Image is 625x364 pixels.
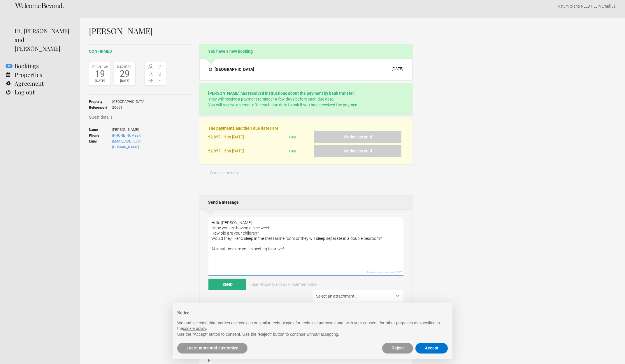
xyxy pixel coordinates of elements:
flynt-notification-badge: 19 [6,64,13,68]
flynt-currency: €2,857.15 [208,135,227,139]
button: Send [208,279,246,290]
button: Learn more and customize [177,343,247,354]
a: Email us [602,4,615,8]
button: Marked as paid [314,145,401,157]
h2: Notice [177,310,448,316]
div: on [DATE] [208,145,286,157]
p: We and selected third parties use cookies or similar technologies for technical purposes and, wit... [177,320,448,332]
h2: Send a message [199,195,412,210]
a: Use 'Property not available' template [247,279,321,290]
p: Use the “Accept” button to consent. Use the “Reject” button to continue without accepting. [177,332,448,337]
p: | NEED HELP? . [89,3,616,9]
strong: Email [89,138,112,150]
div: 19 [91,69,109,78]
button: Reject [382,343,413,354]
div: [DATE] [392,66,403,71]
button: [GEOGRAPHIC_DATA] [DATE] [204,63,408,75]
h2: confirmed [89,48,192,54]
div: 29 [115,69,134,78]
h4: [GEOGRAPHIC_DATA] [209,66,254,72]
button: Accept [415,343,448,354]
div: on [DATE] [208,131,286,145]
h3: Guest details [89,114,192,120]
span: [GEOGRAPHIC_DATA] [112,99,145,105]
strong: [PERSON_NAME] has received instructions about the payment by bank transfer. [208,91,355,96]
span: Cancel booking [210,170,238,175]
strong: The payments and their due dates are: [208,126,280,131]
strong: Property [89,99,112,105]
div: Paid [287,131,314,145]
strong: Reference # [89,105,112,110]
flynt-currency: €2,857.15 [208,149,227,153]
span: [PERSON_NAME] [112,127,166,133]
strong: Name [89,127,112,133]
div: Hi, [PERSON_NAME] and [PERSON_NAME] [15,27,71,53]
a: [EMAIL_ADDRESS][DOMAIN_NAME] [112,139,141,149]
button: Cancel booking [199,167,249,179]
span: 2 [155,71,165,77]
span: 2 [155,64,165,70]
h1: [PERSON_NAME] [89,27,412,35]
div: Arrive Tue [91,64,109,69]
span: - [155,78,165,83]
div: [DATE] [115,78,134,84]
div: Depart Fri [115,64,134,69]
a: [PHONE_NUMBER] [112,133,141,138]
strong: Phone [89,133,112,138]
h2: You have a new booking [199,44,412,59]
a: Return to site [558,4,579,8]
span: 20661 [112,105,145,110]
a: cookie policy - link opens in a new tab [183,326,206,331]
div: [DATE] [91,78,109,84]
div: Paid [287,145,314,157]
button: Marked as paid [314,131,401,143]
p: They will receive a payment reminder a few days before each due date. You will receive an email a... [208,90,404,108]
